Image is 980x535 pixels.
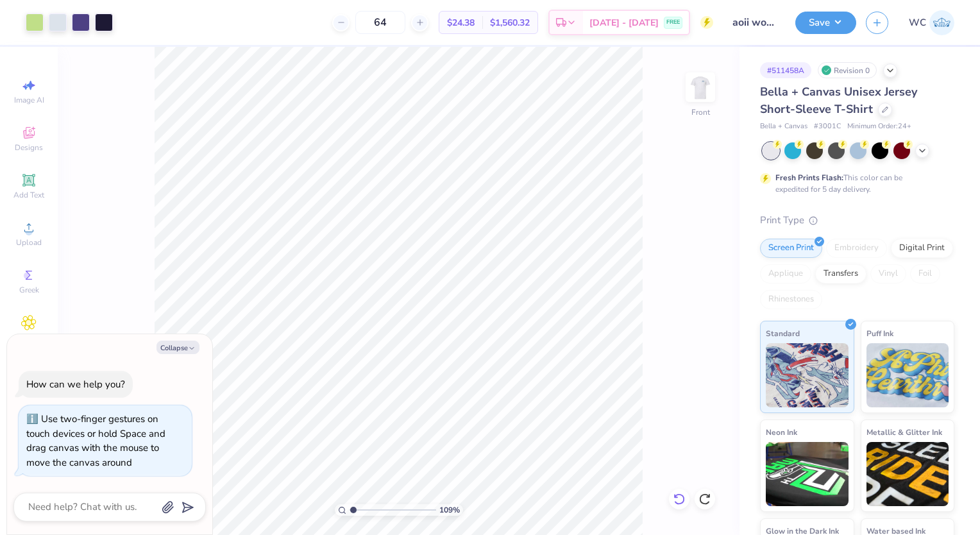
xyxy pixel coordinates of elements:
[847,121,911,132] span: Minimum Order: 24 +
[870,264,906,284] div: Vinyl
[929,10,954,35] img: William Coughenour
[156,341,199,354] button: Collapse
[760,213,954,228] div: Print Type
[760,121,807,132] span: Bella + Canvas
[760,290,822,309] div: Rhinestones
[910,264,940,284] div: Foil
[766,327,800,340] span: Standard
[775,173,843,183] strong: Fresh Prints Flash:
[439,504,460,516] span: 109 %
[26,378,125,391] div: How can we help you?
[909,15,926,30] span: WC
[866,343,949,407] img: Puff Ink
[760,239,822,258] div: Screen Print
[355,11,405,34] input: – –
[14,95,44,105] span: Image AI
[766,442,849,506] img: Neon Ink
[866,425,942,439] span: Metallic & Glitter Ink
[589,16,659,30] span: [DATE] - [DATE]
[866,327,893,340] span: Puff Ink
[15,142,43,153] span: Designs
[447,16,475,30] span: $24.38
[909,10,954,35] a: WC
[760,62,811,78] div: # 511458A
[866,442,949,506] img: Metallic & Glitter Ink
[775,172,933,195] div: This color can be expedited for 5 day delivery.
[815,264,866,284] div: Transfers
[16,237,42,248] span: Upload
[19,285,39,295] span: Greek
[766,343,849,407] img: Standard
[490,16,530,30] span: $1,560.32
[6,332,51,353] span: Clipart & logos
[666,18,680,27] span: FREE
[13,190,44,200] span: Add Text
[891,239,953,258] div: Digital Print
[691,106,710,118] div: Front
[826,239,887,258] div: Embroidery
[760,264,811,284] div: Applique
[760,84,917,117] span: Bella + Canvas Unisex Jersey Short-Sleeve T-Shirt
[688,74,713,100] img: Front
[814,121,841,132] span: # 3001C
[795,12,856,34] button: Save
[723,10,786,35] input: Untitled Design
[818,62,877,78] div: Revision 0
[766,425,797,439] span: Neon Ink
[26,412,165,469] div: Use two-finger gestures on touch devices or hold Space and drag canvas with the mouse to move the...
